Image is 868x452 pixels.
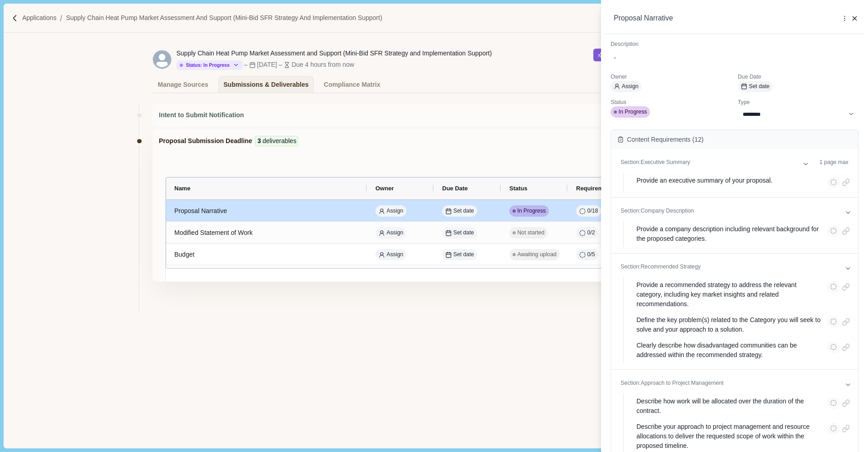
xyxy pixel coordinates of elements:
div: Proposal Narrative [614,13,832,24]
p: Section: Approach to Project Management [621,379,839,390]
p: Section: Executive Summary [621,159,797,169]
p: Type [738,99,858,107]
p: Section: Recommended Strategy [621,263,839,274]
span: In Progress [619,108,647,116]
p: 1 page max [819,159,858,169]
span: Set date [749,83,770,91]
span: Assign [622,83,639,91]
p: Owner [611,73,731,81]
p: Provide a recommended strategy to address the relevant category, including key market insights an... [636,280,821,309]
p: Due Date [738,73,858,81]
button: Assign [611,81,641,92]
p: Clearly describe how disadvantaged communities can be addressed within the recommended strategy. [636,341,821,360]
p: Section: Company Description [621,207,839,218]
span: Content Requirements ( 12 ) [627,135,704,144]
p: Describe how work will be allocated over the duration of the contract. [636,397,821,416]
p: Description [611,40,858,49]
button: Set date [738,81,773,92]
p: Provide a company description including relevant background for the proposed categories. [636,224,821,243]
p: Describe your approach to project management and resource allocations to deliver the requested sc... [636,422,821,451]
p: Status [611,99,731,107]
p: Define the key problem(s) related to the Category you will seek to solve and your approach to a s... [636,315,821,334]
div: - [614,53,855,63]
p: Provide an executive summary of your proposal. [636,176,773,188]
